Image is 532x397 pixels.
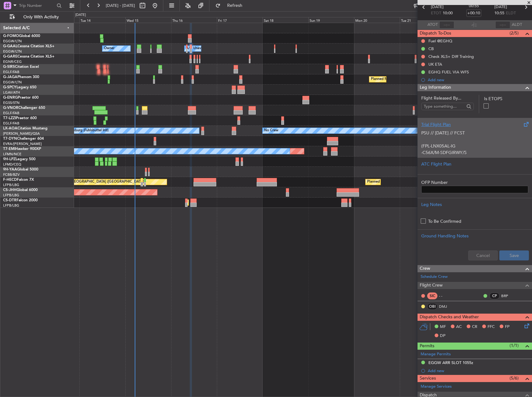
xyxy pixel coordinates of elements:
[3,86,36,89] a: G-SPCYLegacy 650
[421,233,528,239] div: Ground Handling Notes
[3,203,19,208] a: LFPB/LBG
[427,303,437,310] div: OBI
[489,292,500,299] div: CP
[3,157,16,161] span: 9H-LPZ
[3,75,17,79] span: G-JAGA
[428,218,461,225] label: To Be Confirmed
[3,157,35,161] a: 9H-LPZLegacy 500
[420,265,430,272] span: Crew
[3,65,39,69] a: G-SIRSCitation Excel
[421,121,528,128] div: Trial Flight Plan
[3,116,37,120] a: T7-LZZIPraetor 600
[3,183,19,187] a: LFPB/LBG
[3,44,17,48] span: G-GAAL
[104,44,114,53] div: Owner
[222,3,248,8] span: Refresh
[440,324,446,330] span: MF
[3,152,21,156] a: LFMN/NCE
[421,95,474,101] span: Flight Released By...
[510,342,519,349] span: (1/1)
[420,314,479,321] span: Dispatch Checks and Weather
[420,343,434,350] span: Permits
[3,96,39,100] a: G-ENRGPraetor 600
[3,34,19,38] span: G-FOMO
[428,62,442,67] div: UK ETA
[421,130,528,136] p: PSU // [DATE] // FCST
[501,293,515,299] a: BRP
[3,137,44,141] a: T7-DYNChallenger 604
[3,49,22,54] a: EGGW/LTN
[3,55,17,58] span: G-GARE
[400,17,446,23] div: Tue 21
[421,179,528,186] label: OFP Number
[125,17,171,23] div: Wed 15
[308,17,354,23] div: Sun 19
[428,77,529,82] div: Add new
[3,131,40,136] a: [PERSON_NAME]/QSA
[440,333,446,339] span: DP
[427,22,438,28] span: ATOT
[3,106,45,110] a: G-VNORChallenger 650
[510,30,519,36] span: (2/5)
[456,324,462,330] span: AC
[421,351,451,357] a: Manage Permits
[3,168,17,171] span: 9H-YAA
[3,168,38,171] a: 9H-YAAGlobal 5000
[212,1,250,11] button: Refresh
[3,44,54,48] a: G-GAALCessna Citation XLS+
[3,39,22,44] a: EGGW/LTN
[431,4,444,10] span: [DATE]
[431,10,441,16] span: ETOT
[3,137,17,141] span: T7-DYN
[439,304,453,309] a: DMJ
[488,324,495,330] span: FFC
[505,324,510,330] span: FP
[3,86,16,89] span: G-SPCY
[367,177,465,187] div: Planned Maint [GEOGRAPHIC_DATA] ([GEOGRAPHIC_DATA])
[16,15,66,19] span: Only With Activity
[3,188,16,192] span: CS-JHH
[3,55,54,58] a: G-GARECessna Citation XLS+
[3,127,17,130] span: LX-AOA
[494,4,507,10] span: [DATE]
[19,1,55,10] input: Trip Number
[428,69,469,75] div: EGHQ FUEL VIA WFS
[3,193,19,198] a: LFPB/LBG
[3,116,16,120] span: T7-LZZI
[75,12,86,18] div: [DATE]
[3,147,41,151] a: T7-EMIHawker 900XP
[3,142,42,146] a: EVRA/[PERSON_NAME]
[217,17,263,23] div: Fri 17
[3,65,15,69] span: G-SIRS
[3,80,22,85] a: EGGW/LTN
[371,75,469,84] div: Planned Maint [GEOGRAPHIC_DATA] ([GEOGRAPHIC_DATA])
[428,368,529,373] div: Add new
[439,293,453,299] div: - -
[420,282,443,289] span: Flight Crew
[3,172,20,177] a: FCBB/BZV
[3,162,21,167] a: LFMD/CEQ
[428,46,434,51] div: CB
[439,21,454,29] input: --:--
[106,3,135,8] span: [DATE] - [DATE]
[421,143,528,149] p: (FPL-LNX05AL-IG
[420,30,451,37] span: Dispatch To-Dos
[7,12,68,22] button: Only With Activity
[171,17,217,23] div: Thu 16
[512,22,522,28] span: ALDT
[3,59,22,64] a: EGNR/CEG
[3,121,19,126] a: EGLF/FAB
[3,106,18,110] span: G-VNOR
[3,178,17,182] span: F-HECD
[428,360,473,365] div: EGGW ARR SLOT 1055z
[427,292,437,299] div: SIC
[472,324,477,330] span: CR
[3,96,18,100] span: G-ENRG
[3,147,15,151] span: T7-EMI
[3,188,38,192] a: CS-JHHGlobal 6000
[420,84,451,91] span: Leg Information
[443,10,453,16] span: 10:00
[186,44,212,53] div: A/C Unavailable
[3,198,38,202] a: CS-DTRFalcon 2000
[421,384,452,390] a: Manage Services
